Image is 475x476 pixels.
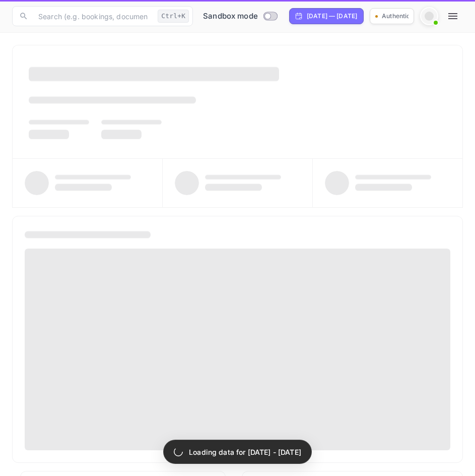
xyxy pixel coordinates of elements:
div: Switch to Production mode [199,11,281,22]
span: Sandbox mode [203,11,258,22]
div: Ctrl+K [158,10,189,23]
p: Loading data for [DATE] - [DATE] [189,447,301,457]
p: Authenticating... [382,12,409,21]
div: Click to change the date range period [289,8,364,24]
div: [DATE] — [DATE] [307,12,357,21]
input: Search (e.g. bookings, documentation) [32,6,154,26]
